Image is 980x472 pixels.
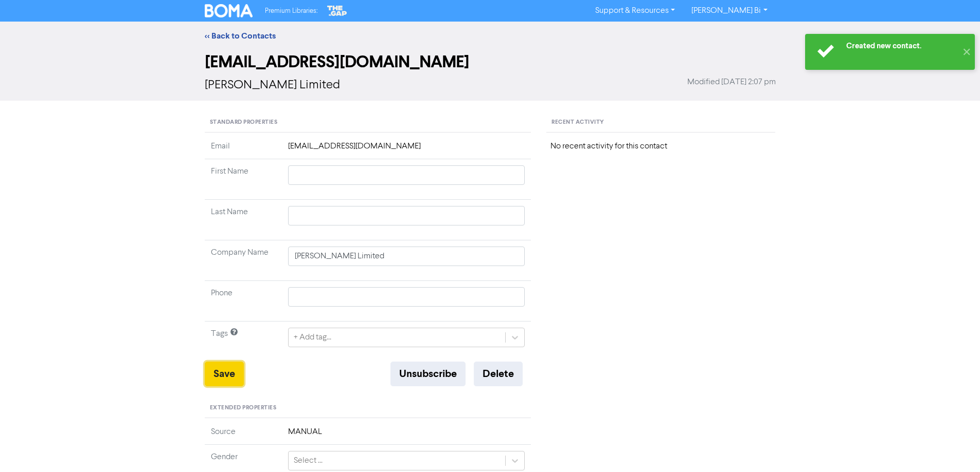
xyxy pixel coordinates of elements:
[205,31,276,41] a: << Back to Contacts
[683,3,775,19] a: [PERSON_NAME] Bi
[326,4,348,17] img: The Gap
[205,240,282,281] td: Company Name
[294,455,323,467] div: Select ...
[205,113,531,133] div: Standard Properties
[390,362,466,386] button: Unsubscribe
[294,331,331,344] div: + Add tag...
[205,399,531,418] div: Extended Properties
[474,362,523,386] button: Delete
[205,52,776,72] h2: [EMAIL_ADDRESS][DOMAIN_NAME]
[205,79,340,91] span: [PERSON_NAME] Limited
[846,41,957,51] div: Created new contact.
[265,8,317,14] span: Premium Libraries:
[205,426,282,445] td: Source
[282,426,531,445] td: MANUAL
[205,322,282,362] td: Tags
[205,362,244,386] button: Save
[550,140,771,153] div: No recent activity for this contact
[282,140,531,159] td: [EMAIL_ADDRESS][DOMAIN_NAME]
[205,4,253,17] img: BOMA Logo
[205,159,282,200] td: First Name
[546,113,775,133] div: Recent Activity
[205,140,282,159] td: Email
[929,423,980,472] iframe: Chat Widget
[205,200,282,240] td: Last Name
[205,281,282,322] td: Phone
[587,3,683,19] a: Support & Resources
[687,76,776,88] span: Modified [DATE] 2:07 pm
